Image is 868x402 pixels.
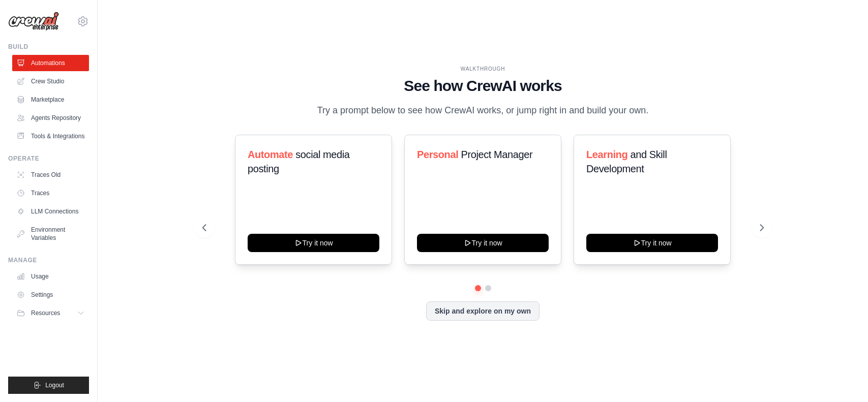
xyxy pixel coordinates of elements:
img: Logo [8,12,59,31]
div: Build [8,43,89,51]
p: Try a prompt below to see how CrewAI works, or jump right in and build your own. [312,103,654,118]
span: Personal [417,149,458,160]
span: social media posting [248,149,350,174]
a: Marketplace [12,91,89,108]
a: Traces Old [12,167,89,183]
a: Settings [12,287,89,303]
a: Agents Repository [12,110,89,126]
button: Try it now [417,234,549,252]
button: Resources [12,305,89,321]
div: WALKTHROUGH [202,65,764,73]
div: Manage [8,256,89,264]
span: Automate [248,149,293,160]
span: Project Manager [461,149,532,160]
button: Try it now [248,234,379,252]
a: Automations [12,55,89,71]
a: Traces [12,185,89,201]
a: Usage [12,268,89,285]
a: Environment Variables [12,222,89,246]
button: Logout [8,377,89,394]
span: Resources [31,309,60,317]
button: Try it now [586,234,718,252]
div: Operate [8,154,89,163]
h1: See how CrewAI works [202,77,764,95]
a: Crew Studio [12,73,89,89]
button: Skip and explore on my own [426,301,540,321]
span: Logout [45,381,64,389]
a: LLM Connections [12,203,89,220]
a: Tools & Integrations [12,128,89,144]
span: Learning [586,149,627,160]
span: and Skill Development [586,149,667,174]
